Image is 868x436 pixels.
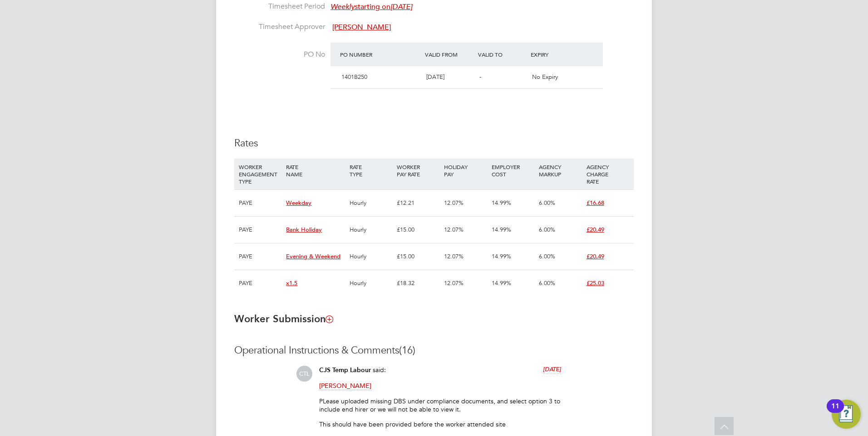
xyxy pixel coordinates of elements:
div: £15.00 [395,217,442,243]
p: PLease uploaded missing DBS under compliance documents, and select option 3 to include end hirer ... [319,397,561,413]
div: Valid To [476,46,529,63]
div: WORKER PAY RATE [395,159,442,182]
em: Weekly [330,2,355,11]
p: This should have been provided before the worker attended site [319,420,561,428]
div: PO Number [338,46,423,63]
span: 14.99% [492,199,511,207]
span: £20.49 [587,226,604,233]
div: WORKER ENGAGEMENT TYPE [237,159,284,189]
div: PAYE [237,217,284,243]
span: 12.07% [444,226,464,233]
div: Hourly [347,190,395,216]
span: Bank Holiday [286,226,322,233]
label: Timesheet Period [234,2,325,11]
span: Evening & Weekend [286,252,340,260]
span: 6.00% [539,279,555,287]
span: (16) [399,344,415,356]
div: 11 [831,406,839,418]
span: [PERSON_NAME] [319,382,371,390]
span: 1401B250 [341,73,367,81]
button: Open Resource Center, 11 new notifications [832,400,861,429]
span: £16.68 [587,199,604,207]
div: PAYE [237,190,284,216]
span: 14.99% [492,226,511,233]
b: Worker Submission [234,313,333,325]
span: 12.07% [444,279,464,287]
span: x1.5 [286,279,297,287]
div: Hourly [347,270,395,296]
span: [DATE] [426,73,444,81]
label: PO No [234,50,325,59]
span: £20.49 [587,252,604,260]
div: £18.32 [395,270,442,296]
span: CTL [296,366,312,382]
div: Hourly [347,217,395,243]
span: £25.03 [587,279,604,287]
h3: Operational Instructions & Comments [234,344,634,357]
span: 6.00% [539,252,555,260]
span: starting on [330,2,412,11]
span: [PERSON_NAME] [332,23,391,32]
div: PAYE [237,270,284,296]
div: EMPLOYER COST [489,159,537,182]
span: CJS Temp Labour [319,366,371,374]
span: 14.99% [492,252,511,260]
label: Timesheet Approver [234,22,325,32]
div: AGENCY MARKUP [537,159,584,182]
div: Expiry [528,46,582,63]
div: £15.00 [395,243,442,270]
div: RATE NAME [284,159,347,182]
div: AGENCY CHARGE RATE [584,159,631,189]
div: Valid From [423,46,476,63]
div: HOLIDAY PAY [442,159,489,182]
span: 12.07% [444,252,464,260]
span: 6.00% [539,226,555,233]
em: [DATE] [390,2,412,11]
span: 12.07% [444,199,464,207]
span: said: [373,366,386,374]
div: RATE TYPE [347,159,395,182]
span: Weekday [286,199,311,207]
span: [DATE] [543,365,561,373]
span: - [479,73,481,81]
div: £12.21 [395,190,442,216]
div: PAYE [237,243,284,270]
div: Hourly [347,243,395,270]
span: 6.00% [539,199,555,207]
span: 14.99% [492,279,511,287]
h3: Rates [234,137,634,150]
span: No Expiry [532,73,558,81]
